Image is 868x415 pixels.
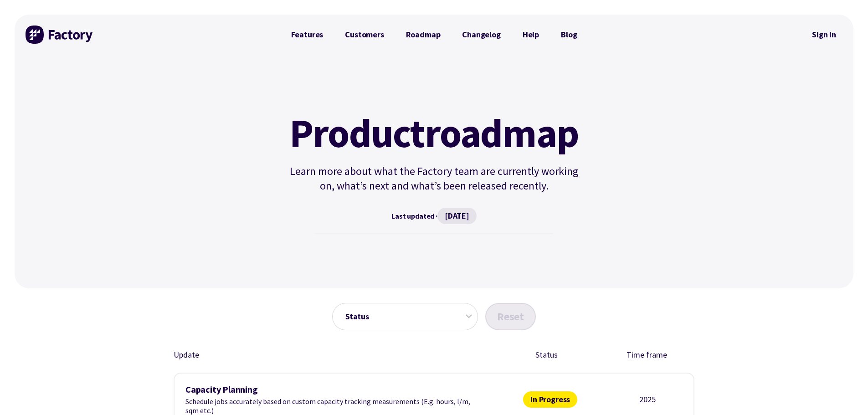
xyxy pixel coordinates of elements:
[485,303,536,330] button: Reset
[286,164,583,193] p: Learn more about what the Factory team are currently working on, what’s next and what’s been rele...
[280,26,588,44] nav: Primary Navigation
[185,384,477,415] div: Schedule jobs accurately based on custom capacity tracking measurements (E.g. hours, l/m, sqm etc.)
[395,26,452,44] a: Roadmap
[174,348,474,362] div: Update
[623,394,672,405] div: 2025
[26,26,94,44] img: Factory
[185,384,477,395] h3: Capacity Planning
[523,391,577,408] span: In Progress
[451,26,511,44] a: Changelog
[286,208,583,224] div: Last updated ·
[280,26,334,44] a: Features
[619,348,674,362] div: Time frame
[550,26,588,44] a: Blog
[806,24,842,45] nav: Secondary Navigation
[519,348,574,362] div: Status
[806,24,842,45] a: Sign in
[334,26,395,44] a: Customers
[425,113,579,153] mark: roadmap
[437,208,477,224] span: [DATE]
[512,26,550,44] a: Help
[286,113,583,153] h1: Product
